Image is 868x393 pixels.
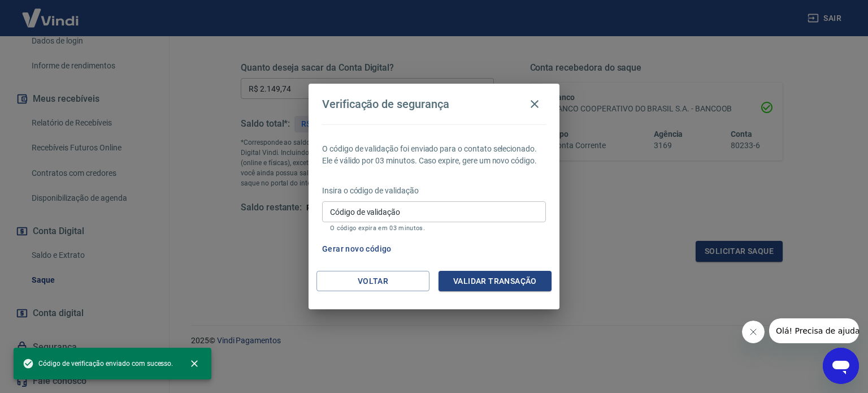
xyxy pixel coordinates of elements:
span: Olá! Precisa de ajuda? [7,8,95,17]
p: O código expira em 03 minutos. [330,224,538,232]
button: Validar transação [439,271,552,292]
button: Gerar novo código [318,239,396,260]
button: Voltar [316,271,429,292]
iframe: Botão para abrir a janela de mensagens [823,348,859,384]
iframe: Mensagem da empresa [769,318,859,343]
span: Código de verificação enviado com sucesso. [23,358,173,369]
iframe: Fechar mensagem [742,321,765,343]
h4: Verificação de segurança [322,97,449,111]
p: Insira o código de validação [322,185,546,197]
button: close [182,351,207,376]
p: O código de validação foi enviado para o contato selecionado. Ele é válido por 03 minutos. Caso e... [322,143,546,167]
